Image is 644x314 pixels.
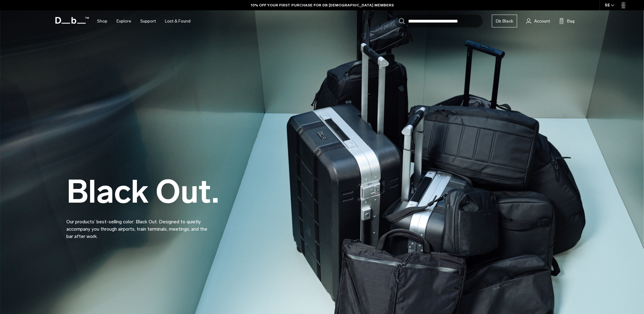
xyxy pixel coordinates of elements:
[251,2,394,8] a: 10% OFF YOUR FIRST PURCHASE FOR DB [DEMOGRAPHIC_DATA] MEMBERS
[492,15,517,27] a: Db Black
[66,176,219,208] h2: Black Out.
[117,10,131,32] a: Explore
[559,17,575,25] button: Bag
[66,211,212,240] p: Our products’ best-selling color: Black Out. Designed to quietly accompany you through airports, ...
[140,10,156,32] a: Support
[93,10,195,32] nav: Main Navigation
[97,10,107,32] a: Shop
[526,17,550,25] a: Account
[567,18,575,24] span: Bag
[534,18,550,24] span: Account
[165,10,191,32] a: Lost & Found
